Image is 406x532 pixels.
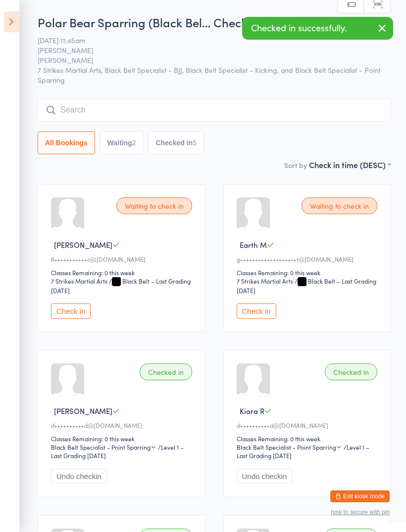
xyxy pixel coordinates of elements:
div: Checked in successfully. [242,17,393,40]
div: 7 Strikes Martial Arts [237,277,293,285]
button: All Bookings [38,131,95,154]
span: [PERSON_NAME] [54,239,112,250]
button: Checked in5 [148,131,204,154]
div: Classes Remaining: 0 this week [237,268,381,277]
div: 7 Strikes Martial Arts [51,277,107,285]
input: Search [38,99,391,121]
span: Earth M [240,239,267,250]
div: Waiting to check in [116,197,192,214]
div: Check in time (DESC) [309,159,391,170]
div: R•••••••••••o@[DOMAIN_NAME] [51,255,195,263]
button: Exit kiosk mode [330,490,390,502]
button: Undo checkin [237,469,293,484]
div: 2 [132,139,136,147]
span: [PERSON_NAME] [38,45,375,55]
span: 7 Strikes Martial Arts, Black Belt Specialist - BJJ, Black Belt Specialist - Kicking, and Black B... [38,65,391,85]
button: how to secure with pin [331,509,390,516]
div: 5 [193,139,197,147]
div: Black Belt Specialist - Point Sparring [51,443,156,451]
div: Checked in [140,363,192,380]
span: [DATE] 11:45am [38,35,375,45]
span: [PERSON_NAME] [54,406,112,416]
button: Waiting2 [100,131,144,154]
div: Classes Remaining: 0 this week [51,434,195,443]
button: Undo checkin [51,469,107,484]
div: g•••••••••••••••••••t@[DOMAIN_NAME] [237,255,381,263]
button: Check in [237,303,276,319]
div: Classes Remaining: 0 this week [51,268,195,277]
div: d••••••••••d@[DOMAIN_NAME] [237,421,381,429]
div: Black Belt Specialist - Point Sparring [237,443,342,451]
span: [PERSON_NAME] [38,55,375,65]
div: Waiting to check in [302,197,377,214]
span: Kiara R [240,406,264,416]
div: Checked in [325,363,377,380]
div: Classes Remaining: 0 this week [237,434,381,443]
h2: Polar Bear Sparring (Black Bel… Check-in [38,14,391,30]
div: d••••••••••d@[DOMAIN_NAME] [51,421,195,429]
label: Sort by [284,160,307,170]
button: Check in [51,303,91,319]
